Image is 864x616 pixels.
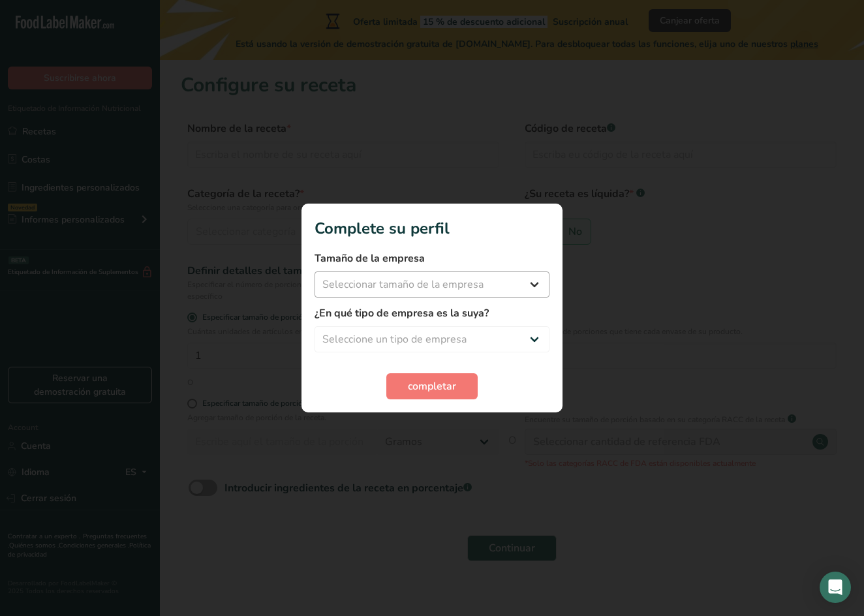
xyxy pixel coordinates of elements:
button: completar [386,373,478,399]
label: ¿En qué tipo de empresa es la suya? [315,305,549,321]
span: completar [408,378,456,394]
label: Tamaño de la empresa [315,251,549,266]
div: Open Intercom Messenger [820,572,851,603]
h1: Complete su perfil [315,217,549,240]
